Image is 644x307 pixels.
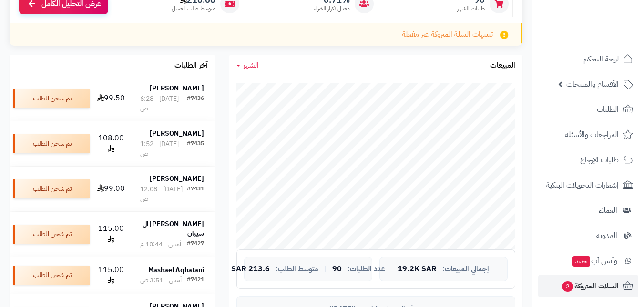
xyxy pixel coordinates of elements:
[583,52,619,66] span: لوحة التحكم
[140,139,187,158] div: [DATE] - 1:52 ص
[13,225,90,244] div: تم شحن الطلب
[538,249,638,272] a: وآتس آبجديد
[566,78,619,91] span: الأقسام والمنتجات
[561,279,619,293] span: السلات المتروكة
[579,25,635,45] img: logo-2.png
[150,174,204,184] strong: [PERSON_NAME]
[442,265,489,273] span: إجمالي المبيعات:
[538,174,638,197] a: إشعارات التحويلات البنكية
[140,276,182,285] div: أمس - 3:51 ص
[140,239,181,249] div: أمس - 10:44 م
[596,229,617,242] span: المدونة
[93,167,129,211] td: 99.00
[324,266,327,273] span: |
[538,98,638,121] a: الطلبات
[13,89,90,108] div: تم شحن الطلب
[93,121,129,166] td: 108.00
[187,276,204,285] div: #7421
[140,185,187,204] div: [DATE] - 12:08 ص
[13,266,90,285] div: تم شحن الطلب
[236,60,259,71] a: الشهر
[187,94,204,113] div: #7436
[150,83,204,93] strong: [PERSON_NAME]
[143,219,204,238] strong: [PERSON_NAME] ال شيبان
[538,224,638,247] a: المدونة
[174,61,208,70] h3: آخر الطلبات
[13,134,90,153] div: تم شحن الطلب
[93,76,129,121] td: 99.50
[231,265,270,274] span: 213.6 SAR
[148,265,204,275] strong: Mashael Aqhatani
[562,281,573,292] span: 2
[93,212,129,257] td: 115.00
[538,199,638,222] a: العملاء
[172,5,215,13] span: متوسط طلب العميل
[187,185,204,204] div: #7431
[597,103,619,116] span: الطلبات
[398,265,437,274] span: 19.2K SAR
[580,153,619,167] span: طلبات الإرجاع
[243,59,259,71] span: الشهر
[457,5,485,13] span: طلبات الشهر
[276,265,318,273] span: متوسط الطلب:
[572,254,617,267] span: وآتس آب
[538,275,638,297] a: السلات المتروكة2
[187,139,204,158] div: #7435
[599,204,617,217] span: العملاء
[13,179,90,198] div: تم شحن الطلب
[187,239,204,249] div: #7427
[332,265,342,274] span: 90
[538,149,638,171] a: طلبات الإرجاع
[572,256,590,267] span: جديد
[348,265,385,273] span: عدد الطلبات:
[490,61,515,70] h3: المبيعات
[314,5,350,13] span: معدل تكرار الشراء
[93,257,129,294] td: 115.00
[140,94,187,113] div: [DATE] - 6:28 ص
[538,48,638,70] a: لوحة التحكم
[402,29,493,40] span: تنبيهات السلة المتروكة غير مفعلة
[538,123,638,146] a: المراجعات والأسئلة
[565,128,619,141] span: المراجعات والأسئلة
[150,129,204,139] strong: [PERSON_NAME]
[546,178,619,192] span: إشعارات التحويلات البنكية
